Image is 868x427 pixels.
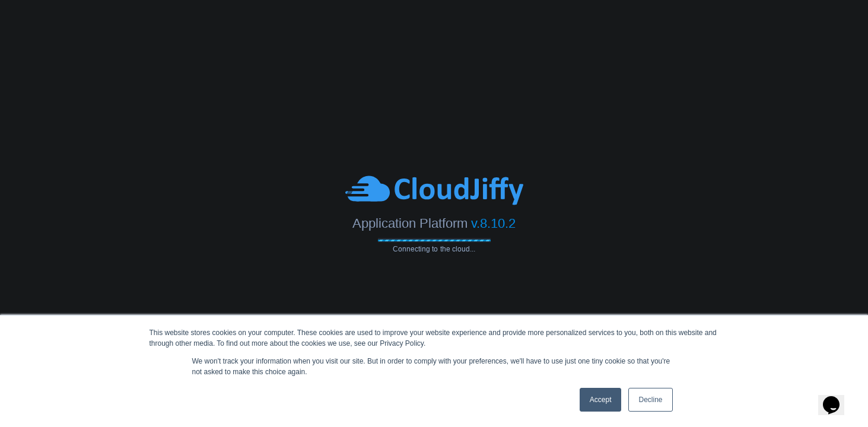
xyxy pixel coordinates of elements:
p: We won't track your information when you visit our site. But in order to comply with your prefere... [192,356,676,377]
a: Accept [580,388,622,412]
img: CloudJiffy-Blue.svg [345,174,523,207]
span: Connecting to the cloud... [378,245,491,253]
span: Application Platform [352,216,468,231]
div: This website stores cookies on your computer. These cookies are used to improve your website expe... [150,327,719,349]
iframe: chat widget [818,380,856,415]
span: v.8.10.2 [471,216,516,231]
a: Decline [628,388,672,412]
